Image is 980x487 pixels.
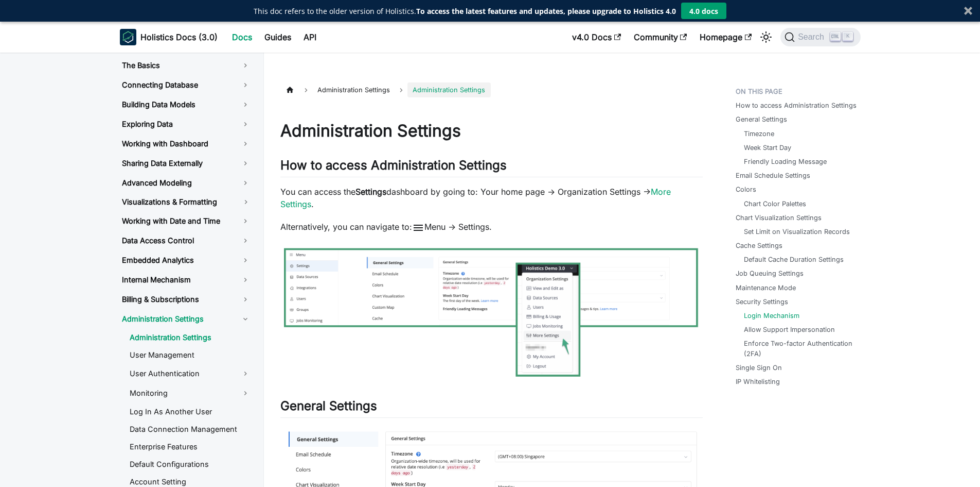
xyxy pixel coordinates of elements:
[280,82,703,97] nav: Breadcrumbs
[280,186,703,210] p: You can access the dashboard by going to: Your home page -> Organization Settings -> .
[412,222,424,234] span: menu
[121,330,259,345] a: Administration Settings
[114,76,259,94] a: Connecting Database
[254,6,676,16] p: This doc refers to the older version of Holistics.
[744,143,791,153] a: Week Start Day
[114,310,259,328] a: Administration Settings
[744,129,774,139] a: Timezone
[114,115,259,133] a: Exploring Data
[280,121,703,141] h1: Administration Settings
[120,29,136,45] img: Holistics
[566,29,627,45] a: v4.0 Docs
[280,244,703,379] img: settings.png
[280,398,703,418] h2: General Settings
[407,82,490,97] span: Administration Settings
[297,29,323,45] a: API
[140,31,218,43] b: Holistics Docs (3.0)
[121,384,259,402] a: Monitoring
[355,187,386,197] strong: Settings
[736,171,810,180] a: Email Schedule Settings
[121,404,259,419] a: Log In As Another User
[744,157,827,166] a: Friendly Loading Message
[121,347,259,363] a: User Management
[280,221,703,234] p: Alternatively, you can navigate to: Menu -> Settings.
[736,283,796,293] a: Maintenance Mode
[121,439,259,455] a: Enterprise Features
[114,155,259,172] a: Sharing Data Externally
[744,325,835,334] a: Allow Support Impersonation
[114,194,233,210] a: Visualizations & Formatting
[736,241,782,250] a: Cache Settings
[744,199,806,209] a: Chart Color Palettes
[114,251,259,269] a: Embedded Analytics
[681,3,726,19] button: 4.0 docs
[736,297,788,307] a: Security Settings
[736,184,756,194] a: Colors
[114,174,259,192] a: Advanced Modeling
[312,82,395,97] span: Administration Settings
[744,227,850,237] a: Set Limit on Visualization Records
[120,29,218,45] a: HolisticsHolistics Docs (3.0)
[736,377,780,387] a: IP Whitelisting
[758,29,774,45] button: Switch between dark and light mode (currently light mode)
[744,311,799,321] a: Login Mechanism
[736,363,782,373] a: Single Sign On
[233,194,259,210] button: Toggle the collapsible sidebar category 'Visualizations & Formatting'
[693,29,758,45] a: Homepage
[121,457,259,472] a: Default Configurations
[736,268,804,278] a: Job Queuing Settings
[114,57,259,74] a: The Basics
[121,365,259,382] a: User Authentication
[114,232,259,249] a: Data Access Control
[843,32,853,41] kbd: K
[744,339,854,358] a: Enforce Two-factor Authentication (2FA)
[736,114,787,124] a: General Settings
[280,158,703,177] h2: How to access Administration Settings
[736,213,822,223] a: Chart Visualization Settings
[795,32,830,42] span: Search
[226,29,258,45] a: Docs
[114,212,259,230] a: Working with Date and Time
[780,28,860,46] button: Search
[114,291,259,308] a: Billing & Subscriptions
[628,29,693,45] a: Community
[114,96,259,113] a: Building Data Models
[114,135,259,153] a: Working with Dashboard
[744,255,844,264] a: Default Cache Duration Settings
[121,422,259,437] a: Data Connection Management
[258,29,297,45] a: Guides
[114,271,259,289] a: Internal Mechanism
[254,6,676,16] div: This doc refers to the older version of Holistics.To access the latest features and updates, plea...
[280,82,300,97] a: Home page
[736,100,857,110] a: How to access Administration Settings
[416,6,676,16] strong: To access the latest features and updates, please upgrade to Holistics 4.0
